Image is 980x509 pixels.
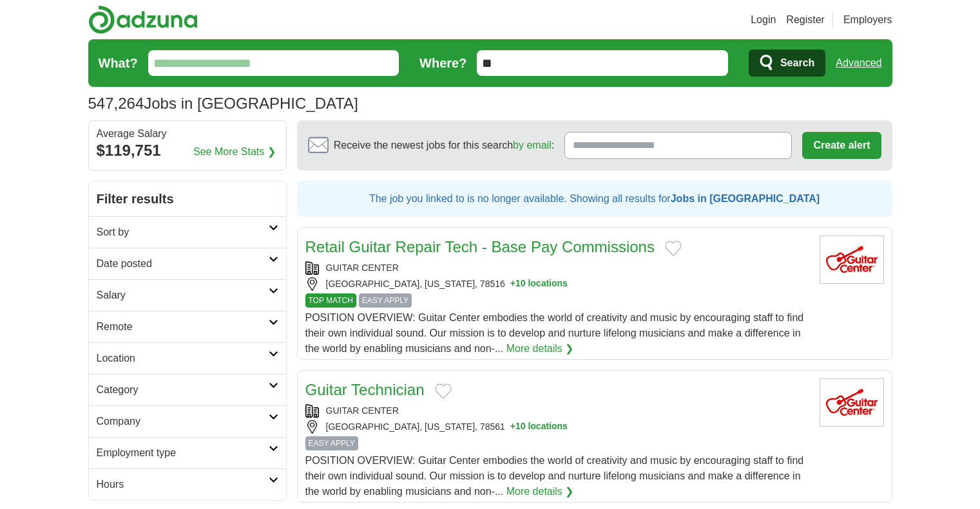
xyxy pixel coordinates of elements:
span: Search [780,50,814,76]
button: Search [749,50,825,77]
a: Company [89,405,286,437]
span: EASY APPLY [305,436,358,450]
a: Location [89,342,286,374]
a: GUITAR CENTER [326,405,399,416]
span: + [510,277,515,291]
label: What? [99,53,138,73]
span: + [510,420,515,434]
h2: Filter results [89,181,286,216]
h1: Jobs in [GEOGRAPHIC_DATA] [88,95,358,112]
button: Create alert [802,132,881,159]
h2: Category [97,382,269,398]
a: by email [513,140,552,151]
div: The job you linked to is no longer available. Showing all results for [297,181,892,217]
img: Guitar Center logo [820,236,884,284]
a: Date posted [89,248,286,279]
button: +10 locations [510,420,568,434]
button: Add to favorite jobs [435,384,452,399]
a: More details ❯ [506,484,574,499]
a: Retail Guitar Repair Tech - Base Pay Commissions [305,238,655,255]
a: Guitar Technician [305,381,425,398]
a: Salary [89,279,286,311]
a: Register [786,12,825,28]
button: +10 locations [510,277,568,291]
a: Employers [843,12,892,28]
h2: Date posted [97,256,269,272]
a: GUITAR CENTER [326,263,399,273]
a: Advanced [836,50,881,76]
a: Sort by [89,216,286,248]
a: Remote [89,311,286,342]
h2: Sort by [97,225,269,240]
div: Average Salary [97,129,278,139]
span: EASY APPLY [359,293,412,308]
a: Hours [89,468,286,500]
a: See More Stats ❯ [193,144,276,160]
img: Guitar Center logo [820,378,884,427]
button: Add to favorite jobs [665,241,682,256]
span: POSITION OVERVIEW: Guitar Center embodies the world of creativity and music by encouraging staff ... [305,312,804,354]
div: [GEOGRAPHIC_DATA], [US_STATE], 78561 [305,420,809,434]
img: Adzuna logo [88,5,198,34]
h2: Salary [97,288,269,303]
div: [GEOGRAPHIC_DATA], [US_STATE], 78516 [305,277,809,291]
div: $119,751 [97,139,278,162]
h2: Employment type [97,445,269,461]
h2: Company [97,414,269,429]
a: Login [751,12,776,28]
span: TOP MATCH [305,293,356,308]
span: POSITION OVERVIEW: Guitar Center embodies the world of creativity and music by encouraging staff ... [305,455,804,497]
h2: Remote [97,319,269,335]
span: 547,264 [88,92,144,115]
a: More details ❯ [506,341,574,356]
h2: Hours [97,477,269,492]
a: Category [89,374,286,405]
a: Employment type [89,437,286,468]
strong: Jobs in [GEOGRAPHIC_DATA] [671,193,820,204]
span: Receive the newest jobs for this search : [334,138,554,153]
label: Where? [419,53,466,73]
h2: Location [97,351,269,366]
